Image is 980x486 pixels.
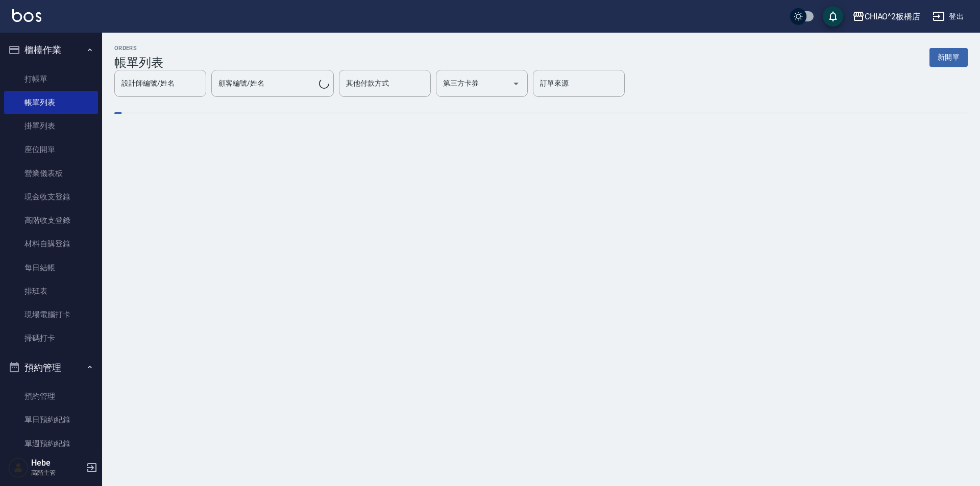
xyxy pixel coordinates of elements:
[8,457,29,478] img: Person
[4,138,98,161] a: 座位開單
[4,326,98,350] a: 掃碼打卡
[31,468,83,477] p: 高階主管
[823,6,843,27] button: save
[4,162,98,185] a: 營業儀表板
[4,385,98,408] a: 預約管理
[508,75,524,92] button: Open
[4,408,98,431] a: 單日預約紀錄
[114,45,163,52] h2: ORDERS
[4,354,98,381] button: 預約管理
[31,458,83,468] h5: Hebe
[4,232,98,255] a: 材料自購登錄
[848,6,925,27] button: CHIAO^2板橋店
[929,52,968,62] a: 新開單
[865,10,921,23] div: CHIAO^2板橋店
[4,432,98,455] a: 單週預約紀錄
[929,48,968,67] button: 新開單
[4,185,98,209] a: 現金收支登錄
[4,91,98,114] a: 帳單列表
[4,114,98,138] a: 掛單列表
[4,209,98,232] a: 高階收支登錄
[114,56,163,70] h3: 帳單列表
[4,37,98,63] button: 櫃檯作業
[4,67,98,91] a: 打帳單
[4,256,98,279] a: 每日結帳
[4,279,98,303] a: 排班表
[4,303,98,326] a: 現場電腦打卡
[928,7,968,26] button: 登出
[12,9,41,22] img: Logo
